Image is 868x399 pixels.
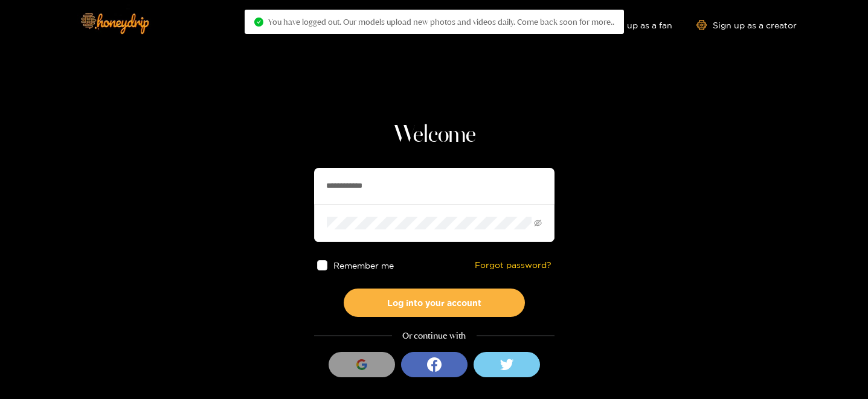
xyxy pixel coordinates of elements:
[344,289,525,317] button: Log into your account
[475,260,551,270] a: Forgot password?
[268,17,614,27] span: You have logged out. Our models upload new photos and videos daily. Come back soon for more..
[590,20,672,30] a: Sign up as a fan
[696,20,797,30] a: Sign up as a creator
[534,219,542,227] span: eye-invisible
[333,261,393,270] span: Remember me
[314,121,555,150] h1: Welcome
[254,18,263,27] span: check-circle
[314,329,555,343] div: Or continue with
